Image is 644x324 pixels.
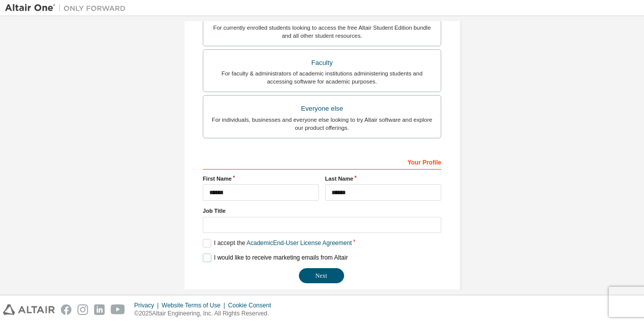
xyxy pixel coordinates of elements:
div: Your Profile [203,153,441,170]
div: Faculty [209,56,435,70]
button: Next [299,268,344,283]
label: Job Title [203,207,441,215]
label: I accept the [203,239,352,248]
img: facebook.svg [61,304,71,315]
div: Cookie Consent [228,301,277,309]
label: First Name [203,175,319,183]
div: For individuals, businesses and everyone else looking to try Altair software and explore our prod... [209,116,435,132]
img: altair_logo.svg [3,304,55,315]
img: Altair One [5,3,131,13]
label: I would like to receive marketing emails from Altair [203,254,348,262]
img: instagram.svg [77,304,88,315]
div: Privacy [134,301,162,309]
div: Website Terms of Use [162,301,228,309]
p: © 2025 Altair Engineering, Inc. All Rights Reserved. [134,309,277,318]
label: Last Name [325,175,441,183]
img: youtube.svg [111,304,125,315]
img: linkedin.svg [94,304,105,315]
div: Everyone else [209,102,435,116]
div: For faculty & administrators of academic institutions administering students and accessing softwa... [209,69,435,86]
div: For currently enrolled students looking to access the free Altair Student Edition bundle and all ... [209,24,435,40]
a: Academic End-User License Agreement [247,239,352,247]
